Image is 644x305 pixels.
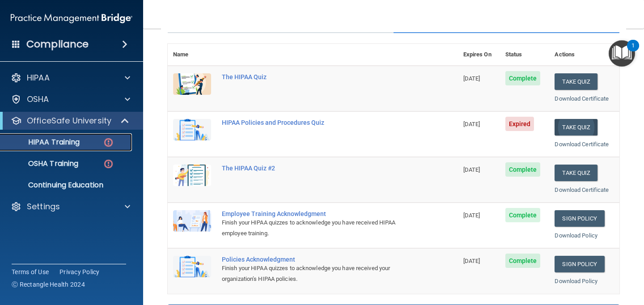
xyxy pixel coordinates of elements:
[489,241,633,277] iframe: Drift Widget Chat Controller
[555,119,597,136] button: Take Quiz
[555,73,597,90] button: Take Quiz
[631,46,635,57] div: 1
[463,121,480,127] span: [DATE]
[222,165,413,172] div: The HIPAA Quiz #2
[6,159,78,168] p: OSHA Training
[168,44,216,66] th: Name
[222,263,413,284] div: Finish your HIPAA quizzes to acknowledge you have received your organization’s HIPAA policies.
[609,40,635,67] button: Open Resource Center, 1 new notification
[505,208,541,222] span: Complete
[463,258,480,264] span: [DATE]
[59,267,100,276] a: Privacy Policy
[11,9,132,27] img: PMB logo
[12,280,85,289] span: Ⓒ Rectangle Health 2024
[463,75,480,82] span: [DATE]
[11,201,130,212] a: Settings
[103,137,114,148] img: danger-circle.6113f641.png
[11,72,130,83] a: HIPAA
[555,186,609,193] a: Download Certificate
[103,158,114,169] img: danger-circle.6113f641.png
[11,115,130,126] a: OfficeSafe University
[27,115,111,126] p: OfficeSafe University
[463,212,480,219] span: [DATE]
[6,138,80,147] p: HIPAA Training
[555,232,597,239] a: Download Policy
[549,44,619,66] th: Actions
[27,72,50,83] p: HIPAA
[505,117,534,131] span: Expired
[12,267,49,276] a: Terms of Use
[458,44,500,66] th: Expires On
[555,210,604,227] a: Sign Policy
[11,94,130,105] a: OSHA
[500,44,550,66] th: Status
[222,73,413,80] div: The HIPAA Quiz
[555,278,597,284] a: Download Policy
[222,256,413,263] div: Policies Acknowledgment
[27,94,49,105] p: OSHA
[463,166,480,173] span: [DATE]
[27,201,60,212] p: Settings
[505,162,541,177] span: Complete
[6,181,128,190] p: Continuing Education
[26,38,89,51] h4: Compliance
[555,165,597,181] button: Take Quiz
[555,141,609,148] a: Download Certificate
[555,95,609,102] a: Download Certificate
[505,71,541,85] span: Complete
[222,119,413,126] div: HIPAA Policies and Procedures Quiz
[222,210,413,217] div: Employee Training Acknowledgment
[222,217,413,239] div: Finish your HIPAA quizzes to acknowledge you have received HIPAA employee training.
